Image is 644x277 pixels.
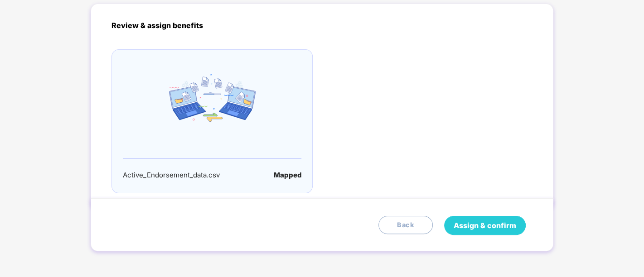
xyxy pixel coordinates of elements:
div: Active_Endorsement_data.csv [123,170,220,181]
button: Back [378,216,433,234]
p: Review & assign benefits [111,20,533,31]
div: Mapped [273,170,301,181]
img: email_icon [169,74,256,122]
button: Assign & confirm [444,216,526,235]
span: Back [397,220,414,230]
span: Assign & confirm [454,220,516,231]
